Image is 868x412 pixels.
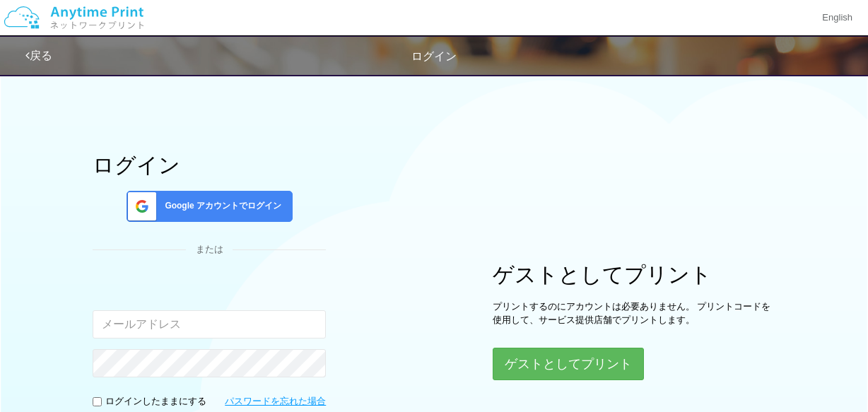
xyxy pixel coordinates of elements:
[159,200,281,212] span: Google アカウントでログイン
[93,310,326,339] input: メールアドレス
[93,243,326,257] div: または
[493,300,775,326] p: プリントするのにアカウントは必要ありません。 プリントコードを使用して、サービス提供店舗でプリントします。
[225,395,326,408] a: パスワードを忘れた場合
[25,49,52,61] a: 戻る
[493,263,775,286] h1: ゲストとしてプリント
[411,50,457,62] span: ログイン
[493,348,644,380] button: ゲストとしてプリント
[93,153,326,177] h1: ログイン
[105,395,206,408] p: ログインしたままにする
